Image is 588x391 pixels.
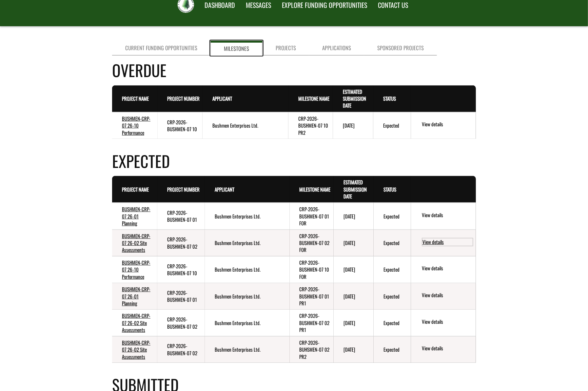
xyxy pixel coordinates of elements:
[411,336,476,363] td: action menu
[343,88,366,109] a: Estimated Submission Date
[383,95,396,102] a: Status
[411,85,476,112] th: Actions
[212,95,232,102] a: Applicant
[205,310,290,336] td: Bushmen Enterprises Ltd.
[157,203,205,230] td: CRP-2026-BUSHMEN-07 01
[334,230,374,256] td: 10/31/2025
[373,112,411,139] td: Expected
[343,122,355,129] time: [DATE]
[122,285,150,307] a: BUSHMEN-CRP-07 26-01 Planning
[112,149,476,173] h4: Expected
[411,112,476,139] td: action menu
[112,310,157,336] td: BUSHMEN-CRP-07 26-02 Site Assessments
[343,346,355,353] time: [DATE]
[122,312,150,333] a: BUSHMEN-CRP-07 26-02 Site Assessments
[298,95,329,102] a: Milestone Name
[210,41,263,55] a: Milestones
[334,256,374,283] td: 10/31/2025
[334,203,374,230] td: 10/31/2025
[112,112,158,139] td: BUSHMEN-CRP-07 26-10 Performance
[290,310,334,336] td: CRP-2026-BUSHMEN-07 02 PR1
[374,310,411,336] td: Expected
[411,256,476,283] td: action menu
[300,186,331,193] a: Milestone Name
[374,256,411,283] td: Expected
[334,310,374,336] td: 8/31/2025
[290,203,334,230] td: CRP-2026-BUSHMEN-07 01 FOR
[290,336,334,363] td: CRP-2026-BUHSMEN-07 02 PR2
[343,239,355,246] time: [DATE]
[203,112,288,139] td: Bushmen Enterprises Ltd.
[122,115,150,136] a: BUSHMEN-CRP-07 26-10 Performance
[205,203,290,230] td: Bushmen Enterprises Ltd.
[374,283,411,310] td: Expected
[112,58,476,82] h4: Overdue
[290,230,334,256] td: CRP-2026-BUSHMEN-07 02 FOR
[167,95,200,102] a: Project Number
[374,230,411,256] td: Expected
[122,339,150,360] a: BUSHMEN-CRP-07 26-02 Site Assessments
[122,205,150,227] a: BUSHMEN-CRP-07 26-01 Planning
[422,121,473,129] a: View details
[334,283,374,310] td: 8/31/2025
[343,293,355,300] time: [DATE]
[309,41,364,55] a: Applications
[374,203,411,230] td: Expected
[411,176,476,203] th: Actions
[112,256,157,283] td: BUSHMEN-CRP-07 26-10 Performance
[112,336,157,363] td: BUSHMEN-CRP-07 26-02 Site Assessments
[422,318,473,326] a: View details
[122,186,149,193] a: Project Name
[112,41,210,55] a: Current Funding Opportunities
[205,230,290,256] td: Bushmen Enterprises Ltd.
[157,310,205,336] td: CRP-2026-BUSHMEN-07 02
[334,336,374,363] td: 8/31/2025
[411,203,476,230] td: action menu
[122,232,150,254] a: BUSHMEN-CRP-07 26-02 Site Assessments
[122,259,150,280] a: BUSHMEN-CRP-07 26-10 Performance
[215,186,234,193] a: Applicant
[343,213,355,220] time: [DATE]
[288,112,333,139] td: CRP-2026-BUSHMEN-07 10 PR2
[122,95,149,102] a: Project Name
[157,283,205,310] td: CRP-2026-BUSHMEN-07 01
[333,112,373,139] td: 7/31/2025
[157,336,205,363] td: CRP-2026-BUSHMEN-07 02
[383,186,396,193] a: Status
[157,256,205,283] td: CRP-2026-BUSHMEN-07 10
[343,266,355,273] time: [DATE]
[343,319,355,326] time: [DATE]
[157,230,205,256] td: CRP-2026-BUSHMEN-07 02
[422,292,473,299] a: View details
[167,186,200,193] a: Project Number
[411,310,476,336] td: action menu
[158,112,203,139] td: CRP-2026-BUSHMEN-07 10
[422,238,473,246] a: View details
[422,345,473,353] a: View details
[205,283,290,310] td: Bushmen Enterprises Ltd.
[205,336,290,363] td: Bushmen Enterprises Ltd.
[411,230,476,256] td: action menu
[343,178,367,200] a: Estimated Submission Date
[411,283,476,310] td: action menu
[112,283,157,310] td: BUSHMEN-CRP-07 26-01 Planning
[263,41,309,55] a: Projects
[290,283,334,310] td: CRP-2026-BUSHMEN-07 01 PR1
[364,41,437,55] a: Sponsored Projects
[374,336,411,363] td: Expected
[112,203,157,230] td: BUSHMEN-CRP-07 26-01 Planning
[112,230,157,256] td: BUSHMEN-CRP-07 26-02 Site Assessments
[205,256,290,283] td: Bushmen Enterprises Ltd.
[290,256,334,283] td: CRP-2026-BUSHMEN-07 10 FOR
[422,265,473,273] a: View details
[422,212,473,219] a: View details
